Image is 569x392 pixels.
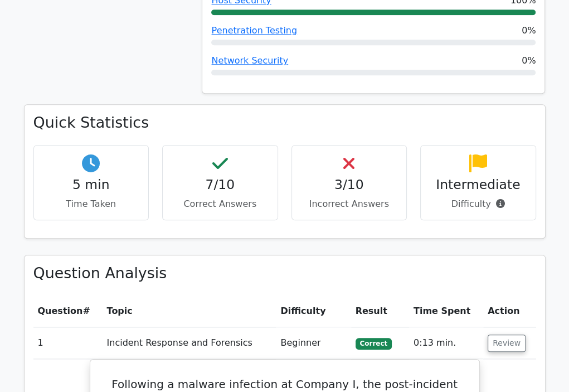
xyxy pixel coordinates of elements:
td: 0:13 min. [409,327,483,359]
th: # [33,296,103,327]
a: Network Security [211,55,288,66]
th: Result [351,296,409,327]
h3: Quick Statistics [33,114,536,132]
span: 0% [522,54,536,67]
th: Difficulty [276,296,351,327]
th: Topic [103,296,276,327]
h4: 5 min [43,177,140,192]
span: 0% [522,24,536,37]
button: Review [488,335,526,352]
h4: Intermediate [430,177,527,192]
th: Time Spent [409,296,483,327]
td: Beginner [276,327,351,359]
h3: Question Analysis [33,264,536,282]
td: 1 [33,327,103,359]
a: Penetration Testing [211,25,297,36]
span: Correct [356,338,392,349]
h4: 3/10 [301,177,398,192]
h4: 7/10 [172,177,269,192]
p: Difficulty [430,197,527,211]
p: Time Taken [43,197,140,211]
th: Action [483,296,536,327]
p: Incorrect Answers [301,197,398,211]
span: Question [38,306,83,316]
td: Incident Response and Forensics [103,327,276,359]
p: Correct Answers [172,197,269,211]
